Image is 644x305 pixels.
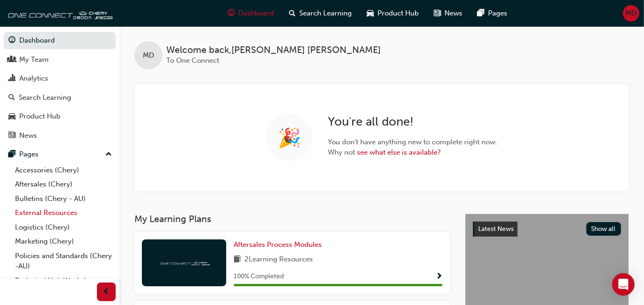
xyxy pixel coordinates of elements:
[357,148,441,156] a: see what else is available?
[328,147,497,158] span: Why not
[11,220,116,235] a: Logistics (Chery)
[11,274,116,298] a: Technical Hub Workshop information
[626,8,637,19] span: MD
[367,7,374,19] span: car-icon
[8,74,15,83] span: chart-icon
[166,56,219,65] span: To One Connect
[445,8,463,19] span: News
[19,130,37,141] div: News
[8,94,15,102] span: search-icon
[360,4,427,23] a: car-iconProduct Hub
[19,54,49,65] div: My Team
[166,45,381,56] span: Welcome back , [PERSON_NAME] [PERSON_NAME]
[234,254,241,266] span: book-icon
[239,8,274,19] span: Dashboard
[244,254,313,266] span: 2 Learning Resources
[5,4,112,22] img: oneconnect
[4,70,116,87] a: Analytics
[8,150,15,159] span: pages-icon
[11,177,116,192] a: Aftersales (Chery)
[234,271,284,282] span: 100 % Completed
[228,7,235,19] span: guage-icon
[19,92,71,103] div: Search Learning
[221,4,282,23] a: guage-iconDashboard
[8,132,15,140] span: news-icon
[4,89,116,106] a: Search Learning
[103,286,110,298] span: prev-icon
[473,222,621,237] a: Latest NewsShow all
[328,114,497,129] h2: You're all done!
[8,112,15,121] span: car-icon
[434,7,441,19] span: news-icon
[19,73,48,84] div: Analytics
[11,206,116,220] a: External Resources
[4,30,116,146] button: DashboardMy TeamAnalyticsSearch LearningProduct HubNews
[8,37,15,45] span: guage-icon
[478,7,485,19] span: pages-icon
[328,137,497,148] span: You don't have anything new to complete right now.
[4,32,116,49] a: Dashboard
[427,4,470,23] a: news-iconNews
[11,234,116,249] a: Marketing (Chery)
[11,249,116,274] a: Policies and Standards (Chery -AU)
[158,258,210,267] img: oneconnect
[4,146,116,163] button: Pages
[612,273,635,296] div: Open Intercom Messenger
[4,108,116,125] a: Product Hub
[436,273,443,281] span: Show Progress
[11,192,116,206] a: Bulletins (Chery - AU)
[134,214,450,224] h3: My Learning Plans
[19,111,60,122] div: Product Hub
[282,4,360,23] a: search-iconSearch Learning
[470,4,515,23] a: pages-iconPages
[278,133,301,143] span: 🎉
[234,239,326,250] a: Aftersales Process Modules
[623,5,639,22] button: MD
[478,225,514,233] span: Latest News
[4,127,116,144] a: News
[378,8,419,19] span: Product Hub
[489,8,508,19] span: Pages
[300,8,352,19] span: Search Learning
[234,240,322,249] span: Aftersales Process Modules
[4,51,116,68] a: My Team
[105,149,112,161] span: up-icon
[8,56,15,64] span: people-icon
[289,7,296,19] span: search-icon
[11,163,116,178] a: Accessories (Chery)
[586,222,622,236] button: Show all
[436,271,443,283] button: Show Progress
[143,50,154,61] span: MD
[19,149,38,160] div: Pages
